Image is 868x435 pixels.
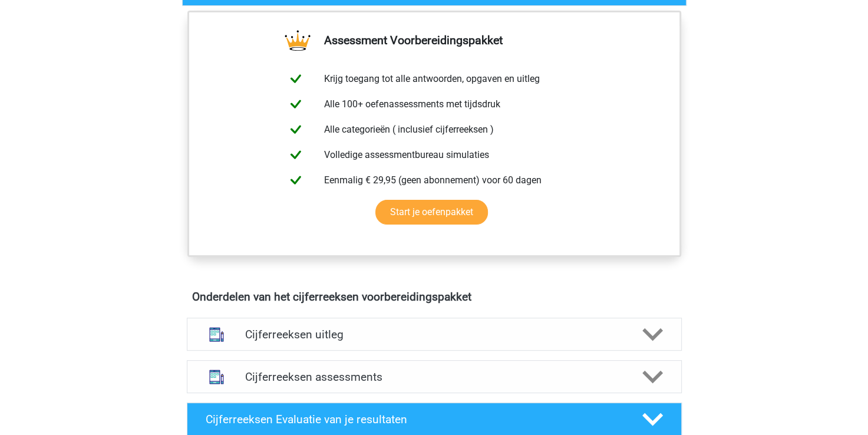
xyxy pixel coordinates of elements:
img: cijferreeksen assessments [202,362,232,392]
h4: Cijferreeksen assessments [245,370,623,384]
h4: Cijferreeksen Evaluatie van je resultaten [206,413,623,426]
a: assessments Cijferreeksen assessments [182,360,687,393]
img: cijferreeksen uitleg [202,319,232,350]
a: Start je oefenpakket [375,200,488,225]
a: uitleg Cijferreeksen uitleg [182,318,687,351]
h4: Cijferreeksen uitleg [245,328,623,341]
h4: Onderdelen van het cijferreeksen voorbereidingspakket [192,290,676,304]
